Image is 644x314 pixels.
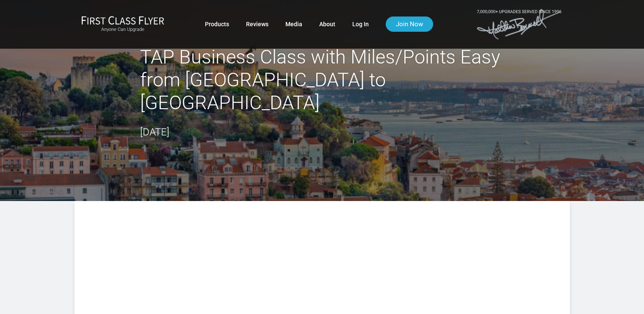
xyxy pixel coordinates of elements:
a: About [319,17,335,32]
a: Log In [352,17,369,32]
a: Reviews [246,17,268,32]
a: Products [205,17,229,32]
small: Anyone Can Upgrade [81,27,164,33]
h2: TAP Business Class with Miles/Points Easy from [GEOGRAPHIC_DATA] to [GEOGRAPHIC_DATA] [140,46,504,114]
img: summary.svg [117,235,528,311]
a: Join Now [386,17,433,32]
a: First Class FlyerAnyone Can Upgrade [81,16,164,33]
time: [DATE] [140,126,169,138]
a: Media [285,17,302,32]
img: First Class Flyer [81,16,164,25]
